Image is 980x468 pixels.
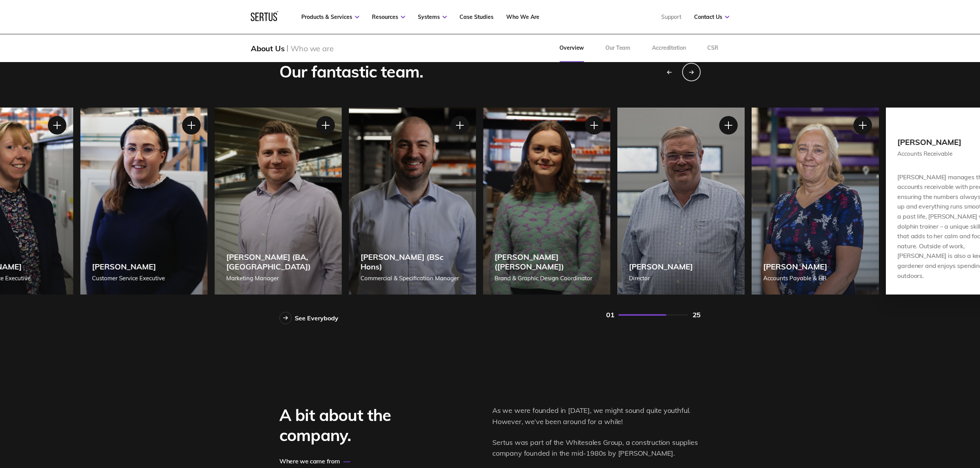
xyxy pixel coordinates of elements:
[92,274,165,283] div: Customer Service Executive
[841,379,980,468] iframe: Chat Widget
[492,437,701,460] p: Sertus was part of the Whitesales Group, a construction supplies company founded in the mid-1980s...
[279,457,434,465] div: Where we came from
[495,274,599,283] div: Brand & Graphic Design Coordinator
[301,13,359,20] a: Products & Services
[92,262,165,271] div: [PERSON_NAME]
[495,252,599,271] div: [PERSON_NAME] ([PERSON_NAME])
[279,405,434,446] div: A bit about the company.
[279,312,338,324] a: See Everybody
[418,13,447,20] a: Systems
[295,314,338,322] div: See Everybody
[226,274,330,283] div: Marketing Manager
[372,13,405,20] a: Resources
[682,63,701,81] div: Next slide
[696,34,729,62] a: CSR
[629,274,693,283] div: Director
[291,44,333,53] div: Who we are
[506,13,539,20] a: Who We Are
[629,262,693,271] div: [PERSON_NAME]
[641,34,696,62] a: Accreditation
[763,262,827,271] div: [PERSON_NAME]
[460,13,493,20] a: Case Studies
[251,44,284,53] div: About Us
[606,310,614,319] div: 01
[360,252,465,271] div: [PERSON_NAME] (BSc Hons)
[694,13,729,20] a: Contact Us
[763,274,827,283] div: Accounts Payable & HR
[360,274,465,283] div: Commercial & Specification Manager
[226,252,330,271] div: [PERSON_NAME] (BA, [GEOGRAPHIC_DATA])
[595,34,641,62] a: Our Team
[279,62,423,82] div: Our fantastic team.
[693,310,701,319] div: 25
[660,63,678,81] div: Previous slide
[492,405,701,428] p: As we were founded in [DATE], we might sound quite youthful. However, we’ve been around for a while!
[661,13,681,20] a: Support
